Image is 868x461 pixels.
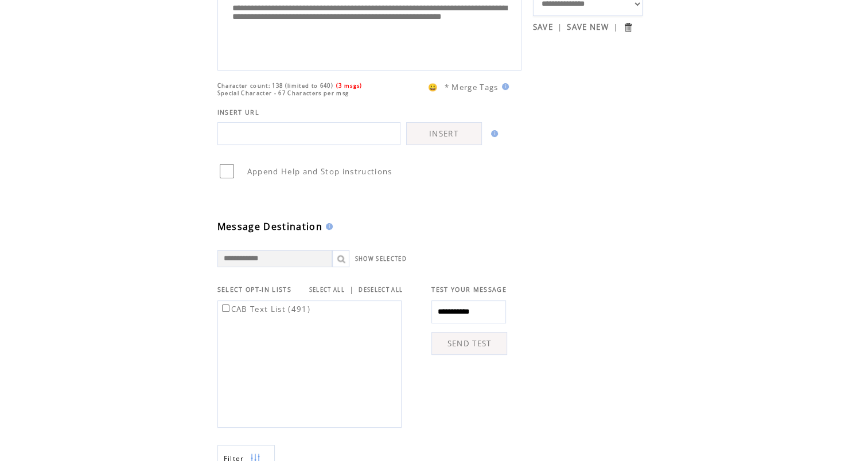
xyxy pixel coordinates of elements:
[445,82,499,92] span: * Merge Tags
[222,304,229,312] input: CAB Text List (491)
[533,22,553,32] a: SAVE
[217,89,349,97] span: Special Character - 67 Characters per msg
[622,22,633,33] input: Submit
[349,284,354,295] span: |
[499,83,509,90] img: help.gif
[567,22,609,32] a: SAVE NEW
[613,22,618,32] span: |
[359,286,403,294] a: DESELECT ALL
[558,22,562,32] span: |
[488,130,498,137] img: help.gif
[217,220,322,233] span: Message Destination
[217,82,333,89] span: Character count: 138 (limited to 640)
[322,223,333,230] img: help.gif
[309,286,345,294] a: SELECT ALL
[431,286,507,294] span: TEST YOUR MESSAGE
[406,122,482,145] a: INSERT
[355,255,407,263] a: SHOW SELECTED
[431,332,507,355] a: SEND TEST
[336,82,363,89] span: (3 msgs)
[217,286,291,294] span: SELECT OPT-IN LISTS
[428,82,438,92] span: 😀
[217,108,259,116] span: INSERT URL
[220,304,310,314] label: CAB Text List (491)
[247,166,392,177] span: Append Help and Stop instructions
